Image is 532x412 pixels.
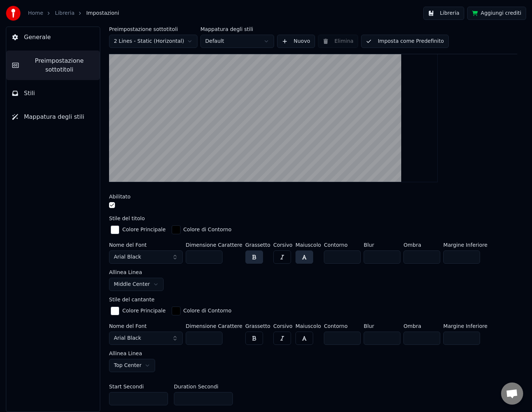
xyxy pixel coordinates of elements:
[364,242,400,247] label: Blur
[109,27,197,32] label: Preimpostazione sottotitoli
[295,323,321,329] label: Maiuscolo
[109,384,144,389] label: Start Secondi
[109,305,167,317] button: Colore Principale
[28,10,43,17] a: Home
[6,107,100,127] button: Mappatura degli stili
[364,323,400,329] label: Blur
[423,7,464,20] button: Libreria
[443,242,487,247] label: Margine Inferiore
[467,7,526,20] button: Aggiungi crediti
[109,351,155,356] label: Allinea Linea
[273,242,293,247] label: Corsivo
[183,307,232,315] div: Colore di Contorno
[122,226,166,233] div: Colore Principale
[122,307,166,315] div: Colore Principale
[295,242,321,247] label: Maiuscolo
[28,10,119,17] nav: breadcrumb
[170,224,233,236] button: Colore di Contorno
[6,27,100,48] button: Generale
[109,242,183,247] label: Nome del Font
[170,305,233,317] button: Colore di Contorno
[245,323,270,329] label: Grassetto
[114,335,141,342] span: Arial Black
[186,242,242,247] label: Dimensione Carattere
[109,224,167,236] button: Colore Principale
[403,323,440,329] label: Ombra
[183,226,232,233] div: Colore di Contorno
[174,384,218,389] label: Duration Secondi
[109,194,130,199] label: Abilitato
[200,27,274,32] label: Mappatura degli stili
[24,33,51,42] span: Generale
[24,112,84,121] span: Mappatura degli stili
[55,10,74,17] a: Libreria
[6,51,100,80] button: Preimpostazione sottotitoli
[324,323,361,329] label: Contorno
[273,323,293,329] label: Corsivo
[324,242,361,247] label: Contorno
[109,323,183,329] label: Nome del Font
[361,35,448,48] button: Imposta come Predefinito
[25,56,94,74] span: Preimpostazione sottotitoli
[109,216,145,221] label: Stile del titolo
[277,35,315,48] button: Nuovo
[245,242,270,247] label: Grassetto
[24,89,35,98] span: Stili
[109,270,164,275] label: Allinea Linea
[86,10,119,17] span: Impostazioni
[186,323,242,329] label: Dimensione Carattere
[403,242,440,247] label: Ombra
[109,297,154,302] label: Stile del cantante
[501,382,523,405] div: Aprire la chat
[443,323,487,329] label: Margine Inferiore
[114,253,141,261] span: Arial Black
[6,6,21,21] img: youka
[6,83,100,104] button: Stili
